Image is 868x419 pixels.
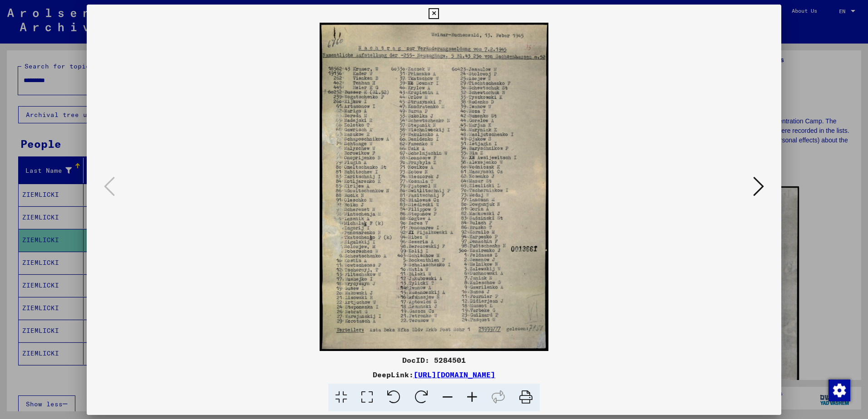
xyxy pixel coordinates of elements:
[829,380,850,401] img: Zustimmung ändern
[118,23,750,351] img: 001.jpg
[414,370,495,379] a: [URL][DOMAIN_NAME]
[87,355,781,365] div: DocID: 5284501
[87,369,781,380] div: DeepLink:
[828,379,850,401] div: Zustimmung ändern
